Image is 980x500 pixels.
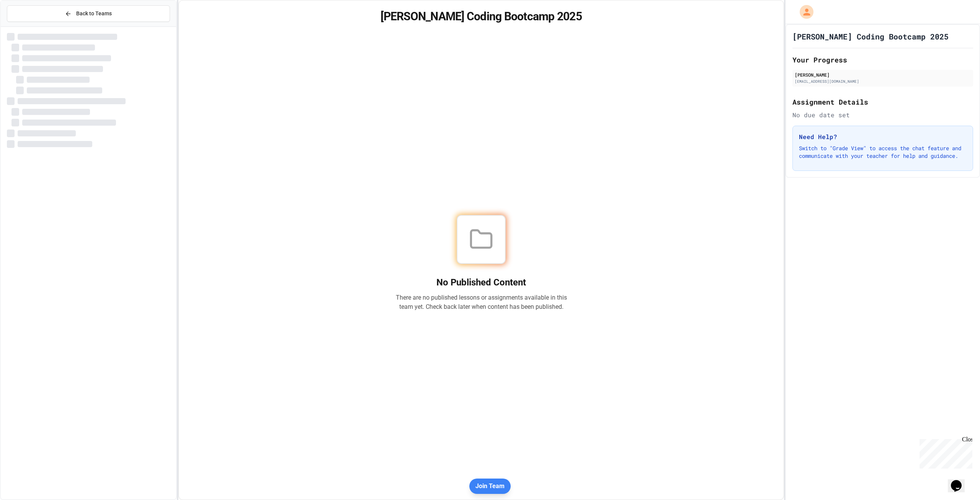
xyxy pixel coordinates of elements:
[395,293,567,311] p: There are no published lessons or assignments available in this team yet. Check back later when c...
[469,479,511,494] button: Join Team
[948,469,972,492] iframe: chat widget
[792,31,949,42] h1: [PERSON_NAME] Coding Bootcamp 2025
[3,3,53,49] div: Chat with us now!Close
[795,79,971,84] div: [EMAIL_ADDRESS][DOMAIN_NAME]
[188,10,774,23] h1: [PERSON_NAME] Coding Bootcamp 2025
[7,5,170,22] button: Back to Teams
[799,132,967,141] h3: Need Help?
[799,144,967,160] p: Switch to "Grade View" to access the chat feature and communicate with your teacher for help and ...
[792,3,815,21] div: My Account
[792,54,973,65] h2: Your Progress
[916,436,972,469] iframe: chat widget
[792,97,973,107] h2: Assignment Details
[792,110,973,120] div: No due date set
[795,71,971,78] div: [PERSON_NAME]
[76,10,112,18] span: Back to Teams
[395,276,567,289] h2: No Published Content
